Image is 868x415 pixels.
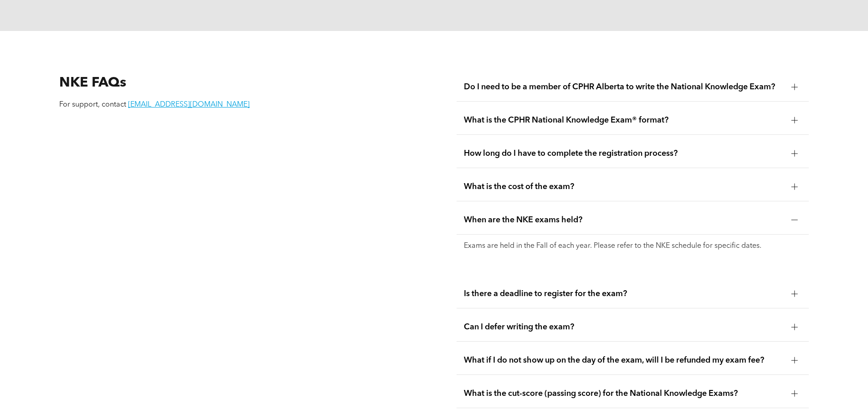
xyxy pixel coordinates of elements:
[59,101,126,108] span: For support, contact
[464,215,784,225] span: When are the NKE exams held?
[464,389,784,399] span: What is the cut-score (passing score) for the National Knowledge Exams?
[464,182,784,192] span: What is the cost of the exam?
[464,289,784,299] span: Is there a deadline to register for the exam?
[128,101,250,108] a: [EMAIL_ADDRESS][DOMAIN_NAME]
[464,115,784,125] span: What is the CPHR National Knowledge Exam® format?
[464,149,784,159] span: How long do I have to complete the registration process?
[464,82,784,92] span: Do I need to be a member of CPHR Alberta to write the National Knowledge Exam?
[464,242,801,251] p: Exams are held in the Fall of each year. Please refer to the NKE schedule for specific dates.
[464,355,784,365] span: What if I do not show up on the day of the exam, will I be refunded my exam fee?
[59,76,126,90] span: NKE FAQs
[464,322,784,332] span: Can I defer writing the exam?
